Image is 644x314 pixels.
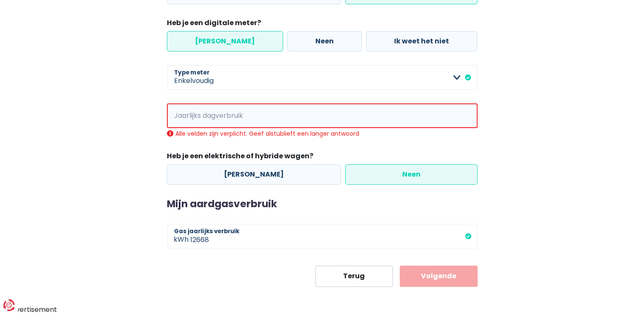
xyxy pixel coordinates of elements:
div: Alle velden zijn verplicht. Geef alstublieft een langer antwoord [167,130,478,137]
legend: Heb je een elektrische of hybride wagen? [167,151,478,164]
label: Ik weet het niet [366,31,477,51]
h2: Mijn aardgasverbruik [167,198,478,210]
button: Volgende [400,265,478,287]
label: Neen [287,31,362,51]
button: Terug [315,265,393,287]
span: kWh [167,103,191,128]
span: kWh [167,224,190,248]
label: [PERSON_NAME] [167,31,283,51]
label: [PERSON_NAME] [167,164,341,185]
legend: Heb je een digitale meter? [167,18,478,31]
label: Neen [345,164,478,185]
